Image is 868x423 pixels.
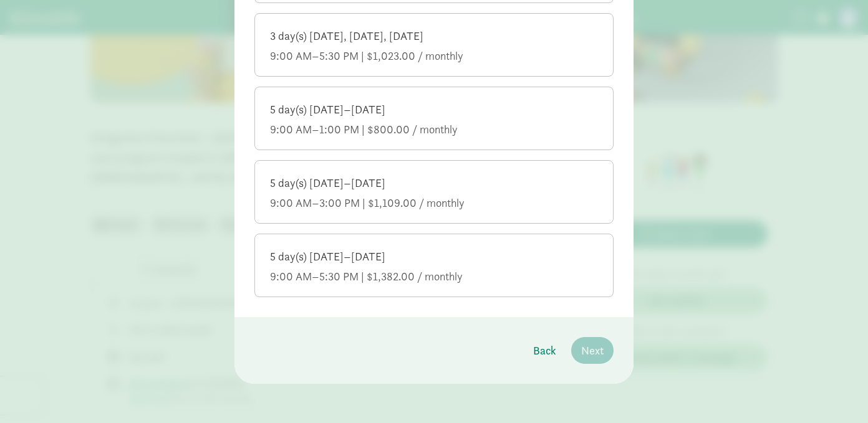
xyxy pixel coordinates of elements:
[533,342,556,359] span: Back
[270,196,598,211] div: 9:00 AM–3:00 PM | $1,109.00 / monthly
[270,269,598,284] div: 9:00 AM–5:30 PM | $1,382.00 / monthly
[270,49,598,64] div: 9:00 AM–5:30 PM | $1,023.00 / monthly
[581,342,604,359] span: Next
[571,337,614,364] button: Next
[270,249,598,264] div: 5 day(s) [DATE]–[DATE]
[270,176,598,191] div: 5 day(s) [DATE]–[DATE]
[270,29,598,44] div: 3 day(s) [DATE], [DATE], [DATE]
[523,337,566,364] button: Back
[270,102,598,117] div: 5 day(s) [DATE]–[DATE]
[270,122,598,137] div: 9:00 AM–1:00 PM | $800.00 / monthly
